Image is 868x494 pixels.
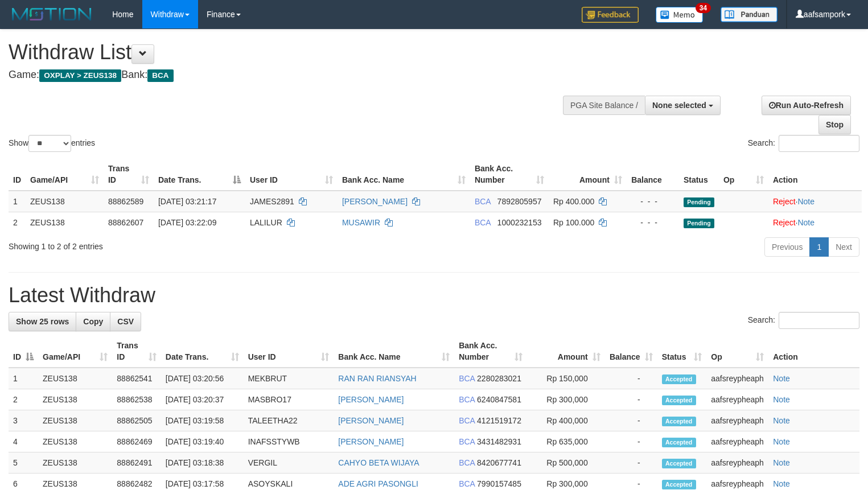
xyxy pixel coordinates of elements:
span: Copy 4121519172 to clipboard [477,416,521,425]
td: - [605,431,657,452]
td: · [768,191,862,212]
span: Accepted [662,374,696,384]
span: JAMES2891 [250,197,294,206]
div: PGA Site Balance / [563,96,645,115]
td: [DATE] 03:20:56 [161,368,244,389]
img: panduan.png [721,7,778,22]
a: CAHYO BETA WIJAYA [338,458,419,467]
a: Note [773,479,790,488]
span: Rp 400.000 [553,197,594,206]
td: 88862491 [112,452,161,474]
a: MUSAWIR [342,218,380,227]
span: Copy 6240847581 to clipboard [477,395,521,404]
td: - [605,452,657,474]
th: Trans ID: activate to sort column ascending [112,335,161,368]
a: [PERSON_NAME] [338,416,404,425]
a: CSV [110,312,141,331]
span: 34 [696,3,711,13]
td: ZEUS138 [38,368,112,389]
span: None selected [652,101,706,110]
th: ID [9,158,26,191]
a: [PERSON_NAME] [338,395,404,404]
td: 2 [9,212,26,233]
span: Copy 3431482931 to clipboard [477,437,521,446]
label: Search: [748,312,859,329]
a: Note [797,197,814,206]
th: Bank Acc. Number: activate to sort column ascending [470,158,549,191]
td: aafsreypheaph [706,410,768,431]
th: Op: activate to sort column ascending [706,335,768,368]
th: ID: activate to sort column descending [9,335,38,368]
a: ADE AGRI PASONGLI [338,479,418,488]
span: BCA [475,197,491,206]
span: Copy 7990157485 to clipboard [477,479,521,488]
a: Note [773,437,790,446]
span: Accepted [662,417,696,426]
th: Game/API: activate to sort column ascending [26,158,104,191]
td: 88862505 [112,410,161,431]
div: Showing 1 to 2 of 2 entries [9,236,353,252]
span: Show 25 rows [16,317,69,326]
td: 88862469 [112,431,161,452]
a: Note [773,416,790,425]
td: 2 [9,389,38,410]
a: Next [828,237,859,257]
th: Game/API: activate to sort column ascending [38,335,112,368]
span: BCA [459,437,475,446]
th: User ID: activate to sort column ascending [245,158,338,191]
th: Amount: activate to sort column ascending [549,158,627,191]
td: MASBRO17 [244,389,334,410]
td: ZEUS138 [38,452,112,474]
span: BCA [459,395,475,404]
td: Rp 300,000 [527,389,605,410]
td: TALEETHA22 [244,410,334,431]
a: Copy [76,312,110,331]
span: Copy 8420677741 to clipboard [477,458,521,467]
span: Copy 7892805957 to clipboard [497,197,542,206]
td: aafsreypheaph [706,431,768,452]
th: User ID: activate to sort column ascending [244,335,334,368]
td: 4 [9,431,38,452]
span: Accepted [662,438,696,447]
td: aafsreypheaph [706,389,768,410]
img: MOTION_logo.png [9,6,95,23]
h1: Latest Withdraw [9,284,859,307]
span: [DATE] 03:21:17 [158,197,216,206]
th: Action [768,335,859,368]
th: Balance: activate to sort column ascending [605,335,657,368]
td: ZEUS138 [38,431,112,452]
a: Note [773,395,790,404]
a: Stop [818,115,851,134]
th: Trans ID: activate to sort column ascending [104,158,154,191]
td: aafsreypheaph [706,452,768,474]
th: Action [768,158,862,191]
a: Previous [764,237,810,257]
label: Search: [748,135,859,152]
td: ZEUS138 [26,212,104,233]
span: Accepted [662,459,696,468]
th: Date Trans.: activate to sort column ascending [161,335,244,368]
a: Note [773,458,790,467]
input: Search: [779,135,859,152]
th: Status: activate to sort column ascending [657,335,707,368]
span: BCA [459,374,475,383]
td: · [768,212,862,233]
td: INAFSSTYWB [244,431,334,452]
a: 1 [809,237,829,257]
span: BCA [475,218,491,227]
span: BCA [147,69,173,82]
td: 88862538 [112,389,161,410]
span: BCA [459,416,475,425]
td: 5 [9,452,38,474]
span: Accepted [662,396,696,405]
a: Show 25 rows [9,312,76,331]
button: None selected [645,96,721,115]
th: Date Trans.: activate to sort column descending [154,158,245,191]
span: Rp 100.000 [553,218,594,227]
td: ZEUS138 [38,410,112,431]
td: - [605,368,657,389]
td: 1 [9,368,38,389]
td: MEKBRUT [244,368,334,389]
span: 88862607 [108,218,143,227]
th: Bank Acc. Name: activate to sort column ascending [338,158,470,191]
